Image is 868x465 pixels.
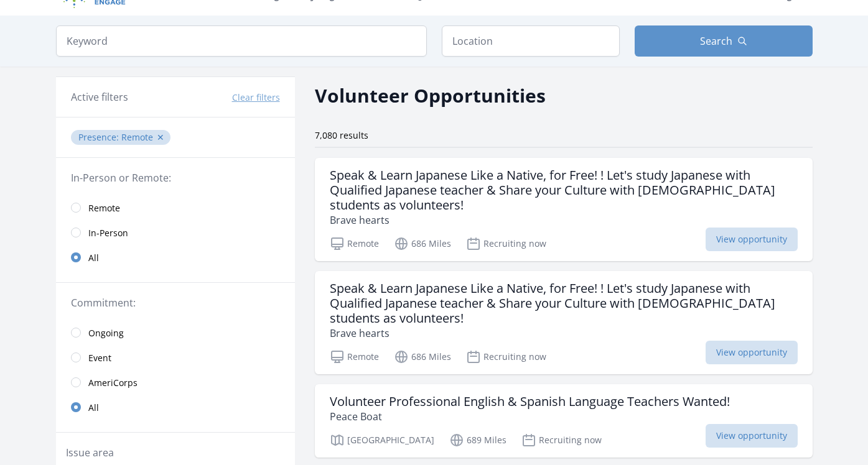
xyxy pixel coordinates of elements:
[71,170,280,185] legend: In-Person or Remote:
[700,34,732,48] span: Search
[706,228,798,251] span: View opportunity
[56,345,295,370] a: Event
[442,25,620,57] input: Location
[71,295,280,310] legend: Commitment:
[157,131,164,144] button: ✕
[315,384,813,458] a: Volunteer Professional English & Spanish Language Teachers Wanted! Peace Boat [GEOGRAPHIC_DATA] 6...
[232,91,280,104] button: Clear filters
[330,349,379,364] p: Remote
[330,326,798,341] p: Brave hearts
[56,370,295,395] a: AmeriCorps
[330,409,730,424] p: Peace Boat
[56,195,295,220] a: Remote
[88,252,99,264] span: All
[330,433,434,448] p: [GEOGRAPHIC_DATA]
[56,245,295,270] a: All
[88,227,128,239] span: In-Person
[315,271,813,374] a: Speak & Learn Japanese Like a Native, for Free! ! Let's study Japanese with Qualified Japanese te...
[394,349,451,364] p: 686 Miles
[330,168,798,213] h3: Speak & Learn Japanese Like a Native, for Free! ! Let's study Japanese with Qualified Japanese te...
[88,327,124,339] span: Ongoing
[706,341,798,364] span: View opportunity
[466,349,546,364] p: Recruiting now
[315,158,813,261] a: Speak & Learn Japanese Like a Native, for Free! ! Let's study Japanese with Qualified Japanese te...
[88,352,111,364] span: Event
[449,433,506,448] p: 689 Miles
[56,320,295,345] a: Ongoing
[88,377,138,389] span: AmeriCorps
[56,395,295,420] a: All
[88,402,99,414] span: All
[330,236,379,251] p: Remote
[394,236,451,251] p: 686 Miles
[706,424,798,448] span: View opportunity
[521,433,602,448] p: Recruiting now
[71,90,128,104] h3: Active filters
[56,25,427,57] input: Keyword
[315,81,546,109] h2: Volunteer Opportunities
[56,220,295,245] a: In-Person
[330,213,798,228] p: Brave hearts
[88,202,120,214] span: Remote
[66,445,114,460] legend: Issue area
[121,131,153,143] span: Remote
[315,129,368,141] span: 7,080 results
[330,281,798,326] h3: Speak & Learn Japanese Like a Native, for Free! ! Let's study Japanese with Qualified Japanese te...
[78,131,121,143] span: Presence :
[330,394,730,409] h3: Volunteer Professional English & Spanish Language Teachers Wanted!
[635,25,813,57] button: Search
[466,236,546,251] p: Recruiting now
